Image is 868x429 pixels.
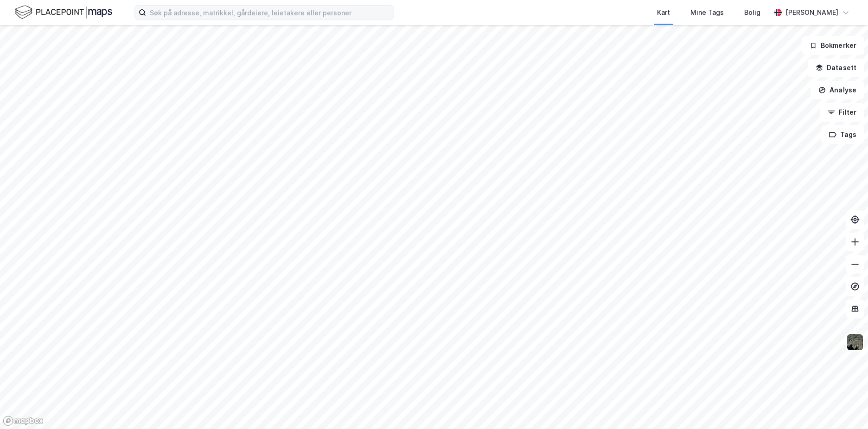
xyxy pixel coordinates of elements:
img: logo.f888ab2527a4732fd821a326f86c7f29.svg [15,4,112,20]
button: Analyse [811,81,864,99]
img: 9k= [846,333,864,351]
button: Filter [820,103,864,122]
button: Datasett [808,58,864,77]
iframe: Chat Widget [822,384,868,429]
div: Mine Tags [690,7,724,18]
div: Bolig [744,7,760,18]
div: Kart [657,7,670,18]
div: Kontrollprogram for chat [822,384,868,429]
input: Søk på adresse, matrikkel, gårdeiere, leietakere eller personer [146,6,394,19]
button: Tags [821,125,864,144]
button: Bokmerker [802,36,864,55]
a: Mapbox homepage [3,416,44,426]
div: [PERSON_NAME] [785,7,838,18]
